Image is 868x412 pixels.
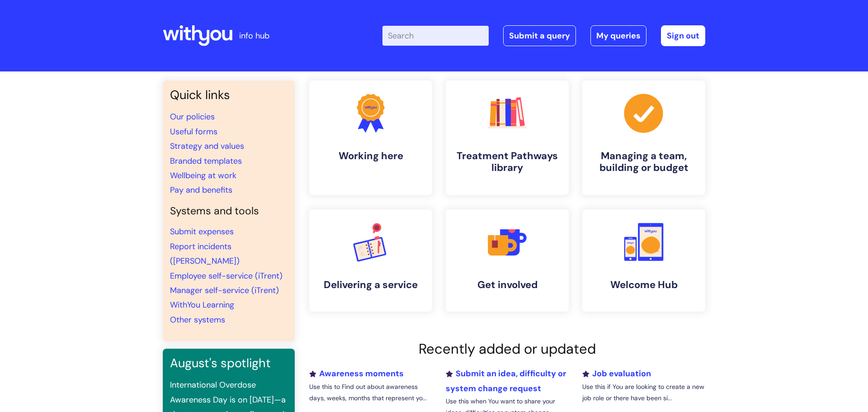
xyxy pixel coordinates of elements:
[582,381,705,404] p: Use this if You are looking to create a new job role or there have been si...
[309,209,432,312] a: Delivering a service
[590,150,698,174] h4: Managing a team, building or budget
[170,226,234,237] a: Submit expenses
[382,25,705,46] div: | -
[453,279,561,291] h4: Get involved
[590,25,646,46] a: My queries
[170,126,217,137] a: Useful forms
[309,368,404,379] a: Awareness moments
[170,88,288,102] h3: Quick links
[446,81,569,195] a: Treatment Pathways library
[316,279,425,291] h4: Delivering a service
[170,270,283,281] a: Employee self-service (iTrent)
[453,150,561,174] h4: Treatment Pathways library
[170,314,225,325] a: Other systems
[582,368,651,379] a: Job evaluation
[170,241,240,266] a: Report incidents ([PERSON_NAME])
[309,81,432,195] a: Working here
[170,185,232,195] a: Pay and benefits
[170,111,215,122] a: Our policies
[446,368,566,393] a: Submit an idea, difficulty or system change request
[170,356,288,370] h3: August's spotlight
[582,81,705,195] a: Managing a team, building or budget
[309,381,432,404] p: Use this to Find out about awareness days, weeks, months that represent yo...
[170,170,236,181] a: Wellbeing at work
[503,25,576,46] a: Submit a query
[170,299,234,310] a: WithYou Learning
[661,25,705,46] a: Sign out
[170,205,288,218] h4: Systems and tools
[582,209,705,312] a: Welcome Hub
[170,156,242,166] a: Branded templates
[590,279,698,291] h4: Welcome Hub
[309,341,705,357] h2: Recently added or updated
[239,28,269,43] p: info hub
[170,141,244,152] a: Strategy and values
[382,26,489,46] input: Search
[446,209,569,312] a: Get involved
[170,285,279,296] a: Manager self-service (iTrent)
[316,150,425,162] h4: Working here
